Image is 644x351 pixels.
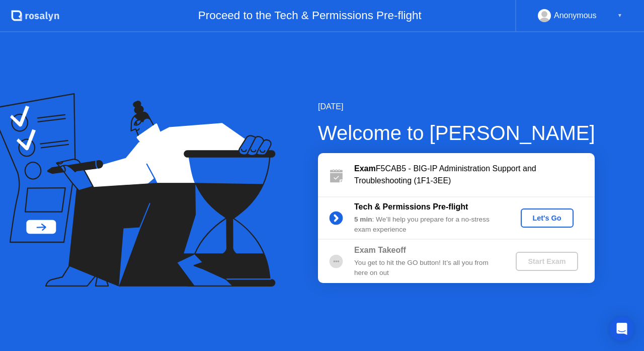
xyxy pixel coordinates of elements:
[516,252,578,271] button: Start Exam
[354,216,372,223] b: 5 min
[520,257,574,265] div: Start Exam
[354,163,595,187] div: F5CAB5 - BIG-IP Administration Support and Troubleshooting (1F1-3EE)
[354,215,499,235] div: : We’ll help you prepare for a no-stress exam experience
[354,258,499,278] div: You get to hit the GO button! It’s all you from here on out
[318,118,595,148] div: Welcome to [PERSON_NAME]
[525,214,570,222] div: Let's Go
[610,317,634,341] div: Open Intercom Messenger
[354,164,376,173] b: Exam
[318,101,595,113] div: [DATE]
[354,202,468,211] b: Tech & Permissions Pre-flight
[354,246,406,254] b: Exam Takeoff
[521,208,574,228] button: Let's Go
[554,9,597,22] div: Anonymous
[617,9,622,22] div: ▼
